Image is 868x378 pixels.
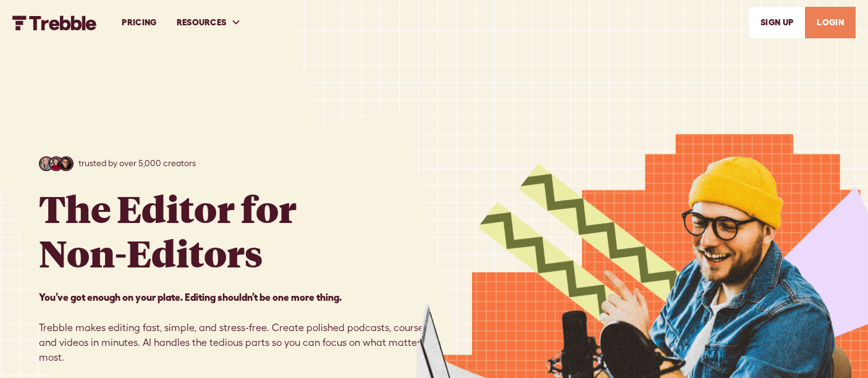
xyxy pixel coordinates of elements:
a: SIGn UP [749,7,805,38]
div: RESOURCES [167,1,251,44]
p: trusted by over 5,000 creators [78,157,196,170]
p: Trebble makes editing fast, simple, and stress-free. Create polished podcasts, courses, and video... [39,290,434,365]
strong: You’ve got enough on your plate. Editing shouldn’t be one more thing. ‍ [39,292,342,303]
a: LOGIN [805,7,856,38]
div: RESOURCES [177,16,227,29]
a: home [12,14,97,30]
h1: The Editor for Non-Editors [39,186,297,275]
img: Trebble FM Logo [12,15,97,30]
a: PRICING [112,1,166,44]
